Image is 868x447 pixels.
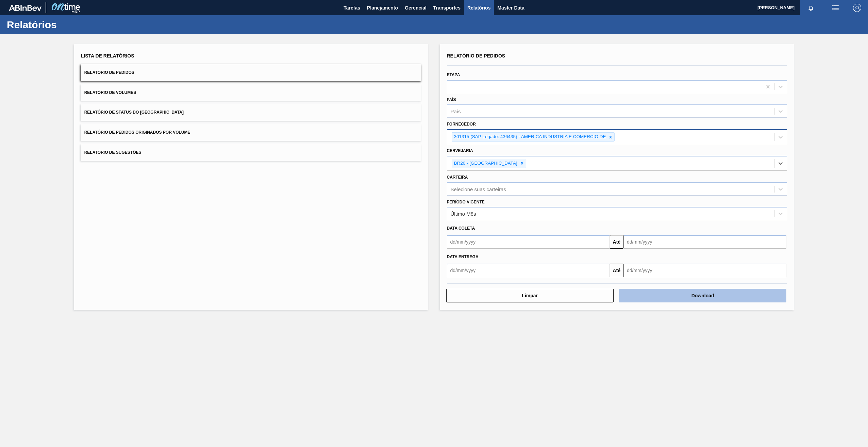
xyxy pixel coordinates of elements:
[81,144,421,161] button: Relatório de Sugestões
[81,64,421,81] button: Relatório de Pedidos
[446,289,614,302] button: Limpar
[447,264,610,277] input: dd/mm/yyyy
[452,133,607,141] div: 301315 (SAP Legado: 436435) - AMERICA INDUSTRIA E COMERCIO DE
[367,4,398,12] span: Planejamento
[800,3,822,13] button: Notificações
[623,264,786,277] input: dd/mm/yyyy
[451,211,476,217] div: Último Mês
[81,84,421,101] button: Relatório de Volumes
[619,289,786,302] button: Download
[447,122,476,127] label: Fornecedor
[447,175,468,180] label: Carteira
[831,4,839,12] img: userActions
[853,4,861,12] img: Logout
[447,148,473,153] label: Cervejaria
[81,53,134,59] span: Lista de Relatórios
[610,235,623,249] button: Até
[84,90,136,95] span: Relatório de Volumes
[452,159,518,168] div: BR20 - [GEOGRAPHIC_DATA]
[497,4,524,12] span: Master Data
[451,186,506,192] div: Selecione suas carteiras
[81,124,421,141] button: Relatório de Pedidos Originados por Volume
[84,130,190,135] span: Relatório de Pedidos Originados por Volume
[623,235,786,249] input: dd/mm/yyyy
[81,104,421,121] button: Relatório de Status do [GEOGRAPHIC_DATA]
[451,109,461,114] div: País
[447,97,456,102] label: País
[447,72,460,77] label: Etapa
[447,235,610,249] input: dd/mm/yyyy
[467,4,490,12] span: Relatórios
[447,254,479,259] span: Data entrega
[447,226,475,231] span: Data coleta
[447,200,485,204] label: Período Vigente
[9,5,41,11] img: TNhmsLtSVTkK8tSr43FrP2fwEKptu5GPRR3wAAAABJRU5ErkJggg==
[84,150,141,155] span: Relatório de Sugestões
[405,4,427,12] span: Gerencial
[344,4,360,12] span: Tarefas
[84,70,134,75] span: Relatório de Pedidos
[433,4,461,12] span: Transportes
[610,264,623,277] button: Até
[447,53,505,59] span: Relatório de Pedidos
[7,21,128,29] h1: Relatórios
[84,110,184,115] span: Relatório de Status do [GEOGRAPHIC_DATA]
